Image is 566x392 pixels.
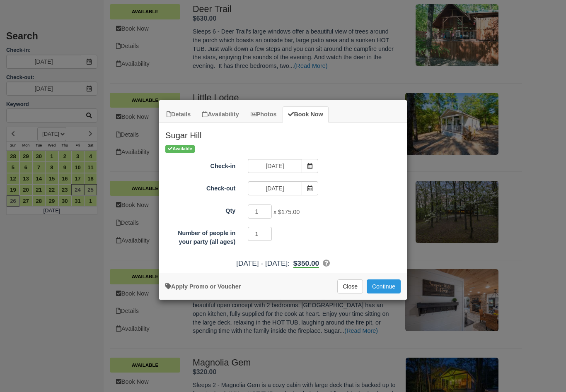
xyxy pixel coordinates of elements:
a: Book Now [283,106,328,123]
button: Add to Booking [367,279,401,293]
a: Details [161,106,196,123]
h2: Sugar Hill [159,123,407,144]
span: Available [165,145,195,152]
div: Item Modal [159,123,407,269]
div: : [159,258,407,269]
span: [DATE] - [DATE] [236,259,288,267]
label: Qty [159,204,242,215]
b: $350.00 [293,259,319,268]
a: Apply Voucher [165,283,241,290]
span: x $175.00 [273,209,300,215]
label: Number of people in your party (all ages) [159,226,242,246]
a: Photos [245,106,282,123]
input: Qty [248,204,272,219]
a: Availability [197,106,244,123]
label: Check-in [159,159,242,171]
button: Close [337,279,363,293]
label: Check-out [159,181,242,193]
input: Number of people in your party (all ages) [248,227,272,241]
